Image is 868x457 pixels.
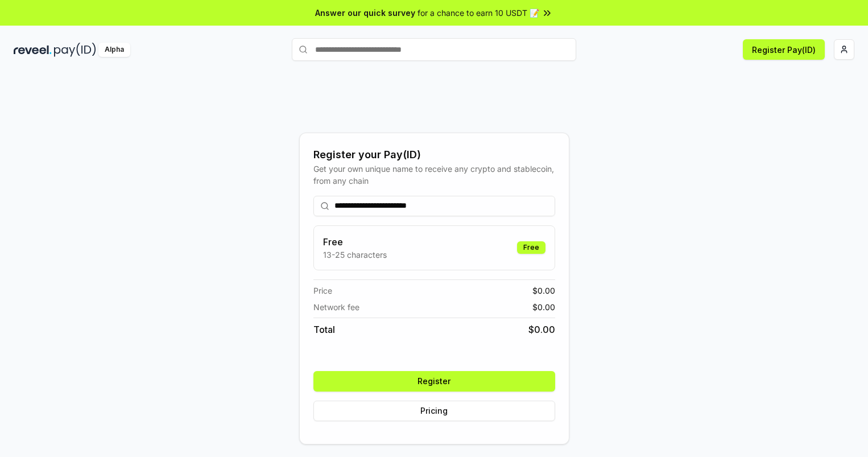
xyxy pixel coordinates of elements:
[323,235,387,249] h3: Free
[54,43,96,57] img: pay_id
[313,163,555,187] div: Get your own unique name to receive any crypto and stablecoin, from any chain
[313,301,359,313] span: Network fee
[313,371,555,392] button: Register
[517,241,545,254] div: Free
[313,401,555,421] button: Pricing
[532,285,555,297] span: $ 0.00
[14,43,52,57] img: reveel_dark
[98,43,130,57] div: Alpha
[418,7,539,19] span: for a chance to earn 10 USDT 📝
[528,323,555,336] span: $ 0.00
[315,7,415,19] span: Answer our quick survey
[323,249,387,261] p: 13-25 characters
[743,39,825,60] button: Register Pay(ID)
[532,301,555,313] span: $ 0.00
[313,285,332,297] span: Price
[313,147,555,163] div: Register your Pay(ID)
[313,323,335,336] span: Total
